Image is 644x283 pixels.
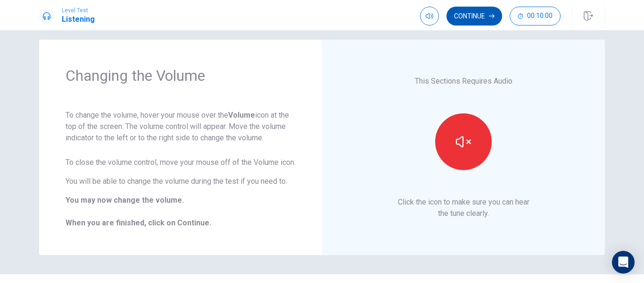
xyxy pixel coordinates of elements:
b: You may now change the volume. When you are finished, click on Continue. [66,196,211,227]
button: Continue [446,7,502,26]
button: 00:10:00 [510,7,561,26]
span: 00:10:00 [527,12,553,20]
strong: Volume [228,111,255,120]
h1: Listening [62,14,95,25]
h1: Changing the Volume [66,66,296,85]
div: Open Intercom Messenger [612,251,635,274]
p: This Sections Requires Audio [415,76,512,87]
p: Click the icon to make sure you can hear the tune clearly. [398,197,529,219]
p: You will be able to change the volume during the test if you need to. [66,176,296,187]
p: To change the volume, hover your mouse over the icon at the top of the screen. The volume control... [66,110,296,144]
span: Level Test [62,7,95,14]
p: To close the volume control, move your mouse off of the Volume icon. [66,157,296,168]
